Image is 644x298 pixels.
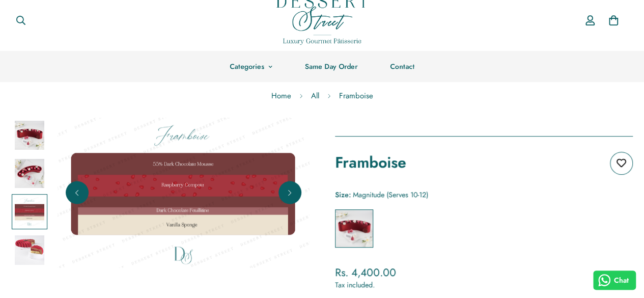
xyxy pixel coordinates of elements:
a: All [303,83,327,110]
a: Home [264,83,299,110]
button: Previous [66,181,89,204]
div: Tax included. [335,280,633,290]
button: Add to wishlist [610,152,633,175]
span: Chat [614,275,629,286]
span: Magnitude (Serves 10-12) [353,189,428,200]
h1: Framboise [335,152,406,173]
span: Rs. 4,400.00 [335,265,396,280]
button: Chat [593,270,636,290]
span: Size: [335,189,351,200]
label: Magnitude (Serves 10-12) [335,209,373,248]
a: 0 [602,9,625,32]
a: Same Day Order [289,51,374,82]
a: Categories [213,51,289,82]
a: Contact [374,51,431,82]
button: Search [8,9,34,32]
button: Next [278,181,301,204]
a: Account [578,6,602,35]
